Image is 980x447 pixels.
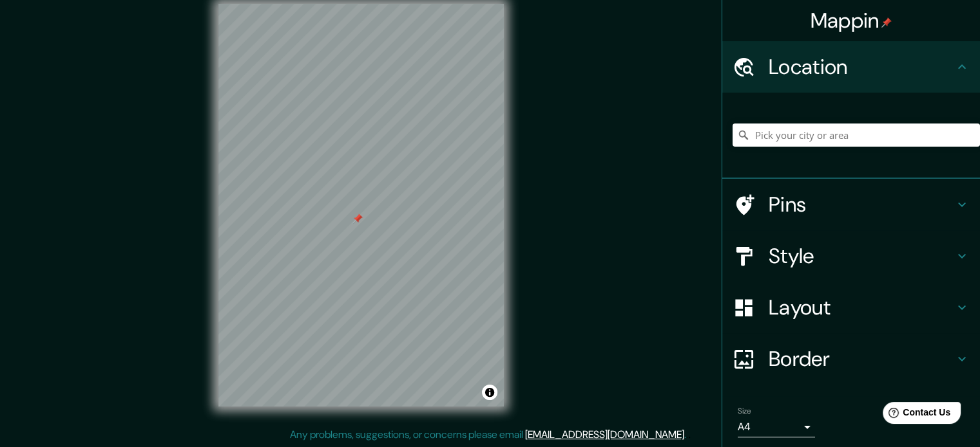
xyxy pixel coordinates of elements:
div: Location [722,41,980,93]
h4: Mappin [811,8,892,33]
h4: Border [769,346,954,372]
h4: Location [769,54,954,80]
img: pin-icon.png [881,17,892,28]
p: Any problems, suggestions, or concerns please email . [290,427,686,442]
h4: Pins [769,192,954,217]
h4: Style [769,243,954,269]
div: . [686,427,688,442]
div: A4 [738,417,815,437]
button: Toggle attribution [482,385,497,400]
iframe: Help widget launcher [865,397,966,433]
div: . [688,427,691,442]
label: Size [738,406,751,417]
h4: Layout [769,295,954,320]
input: Pick your city or area [733,123,980,147]
div: Style [722,230,980,282]
a: [EMAIL_ADDRESS][DOMAIN_NAME] [525,428,684,441]
canvas: Map [218,4,504,406]
div: Layout [722,282,980,333]
div: Border [722,333,980,385]
div: Pins [722,179,980,230]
